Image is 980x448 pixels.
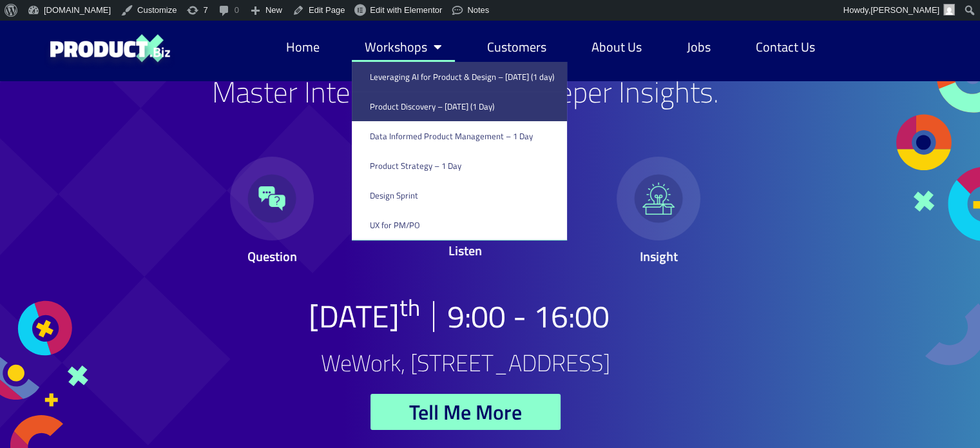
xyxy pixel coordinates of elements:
[448,240,482,260] span: Listen
[247,246,297,266] span: Question
[370,5,442,15] span: Edit with Elementor
[370,394,561,430] a: Tell Me More
[166,77,765,106] h2: Master Interviewing, Gain Deeper Insights.
[640,246,678,266] span: Insight
[409,402,522,422] span: Tell Me More
[447,301,610,332] h2: 9:00 - 16:00
[399,289,420,325] sup: th
[870,5,939,15] span: [PERSON_NAME]
[309,301,420,332] p: [DATE]
[321,351,610,375] h2: WeWork, [STREET_ADDRESS]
